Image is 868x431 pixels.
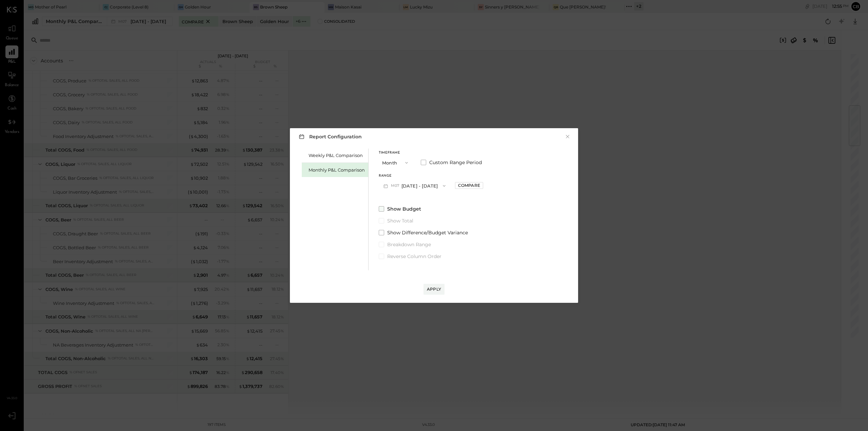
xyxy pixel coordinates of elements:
[379,174,450,178] div: Range
[387,217,413,224] span: Show Total
[297,132,362,141] h3: Report Configuration
[391,183,401,189] span: M07
[427,286,441,292] div: Apply
[387,229,468,236] span: Show Difference/Budget Variance
[458,182,480,188] div: Compare
[423,284,445,295] button: Apply
[379,156,413,169] button: Month
[309,152,365,159] div: Weekly P&L Comparison
[387,253,441,260] span: Reverse Column Order
[387,241,431,248] span: Breakdown Range
[379,151,413,155] div: Timeframe
[387,205,421,212] span: Show Budget
[379,179,450,192] button: M07[DATE] - [DATE]
[565,133,571,140] button: ×
[455,182,483,189] button: Compare
[429,159,482,166] span: Custom Range Period
[309,167,365,173] div: Monthly P&L Comparison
